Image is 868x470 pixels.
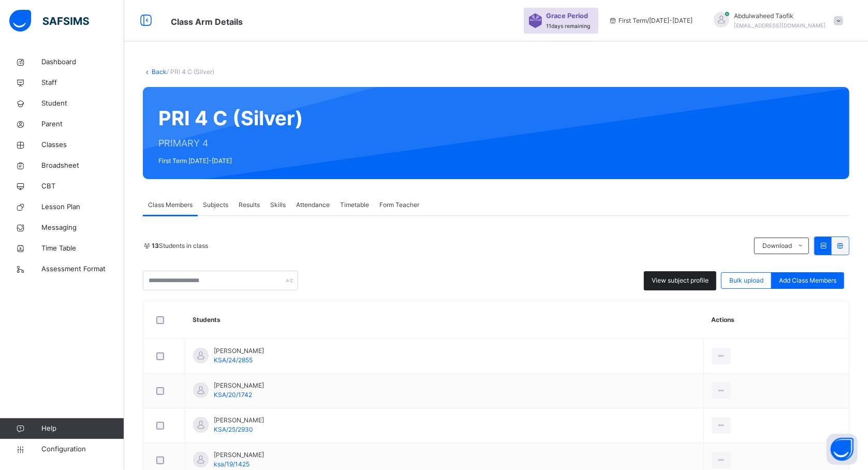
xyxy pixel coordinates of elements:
span: Attendance [296,200,330,210]
img: sticker-purple.71386a28dfed39d6af7621340158ba97.svg [529,13,542,28]
span: Broadsheet [41,160,124,171]
img: safsims [9,10,89,32]
span: ksa/19/1425 [214,460,249,468]
span: [EMAIL_ADDRESS][DOMAIN_NAME] [734,22,826,28]
span: / PRI 4 C (Silver) [167,68,214,76]
span: KSA/20/1742 [214,391,252,399]
span: Students in class [152,241,208,251]
span: Class Arm Details [171,17,243,27]
a: Back [152,68,167,76]
span: Configuration [41,444,124,454]
span: Bulk upload [729,276,763,285]
span: Grace Period [546,11,588,21]
span: Assessment Format [41,264,124,274]
span: Abdulwaheed Taofik [734,11,826,21]
span: Skills [270,200,286,210]
span: Timetable [340,200,369,210]
span: Parent [41,119,124,129]
span: Classes [41,140,124,150]
div: AbdulwaheedTaofik [703,11,848,30]
span: CBT [41,181,124,192]
span: 11 days remaining [546,23,590,29]
span: Student [41,98,124,109]
span: Staff [41,78,124,88]
th: Students [185,301,704,339]
span: Lesson Plan [41,202,124,212]
span: KSA/24/2855 [214,356,253,364]
span: [PERSON_NAME] [214,381,264,390]
span: Form Teacher [379,200,419,210]
span: Time Table [41,243,124,254]
span: Subjects [203,200,228,210]
span: Help [41,423,124,434]
span: Dashboard [41,57,124,67]
span: [PERSON_NAME] [214,346,264,356]
span: KSA/25/2930 [214,425,253,433]
b: 13 [152,242,159,249]
button: Open asap [827,434,858,465]
span: session/term information [609,16,693,25]
span: View subject profile [652,276,709,285]
span: Add Class Members [779,276,836,285]
span: Results [239,200,260,210]
span: [PERSON_NAME] [214,450,264,460]
span: Messaging [41,223,124,233]
span: Class Members [148,200,193,210]
th: Actions [704,301,849,339]
span: Download [762,241,792,251]
span: [PERSON_NAME] [214,416,264,425]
